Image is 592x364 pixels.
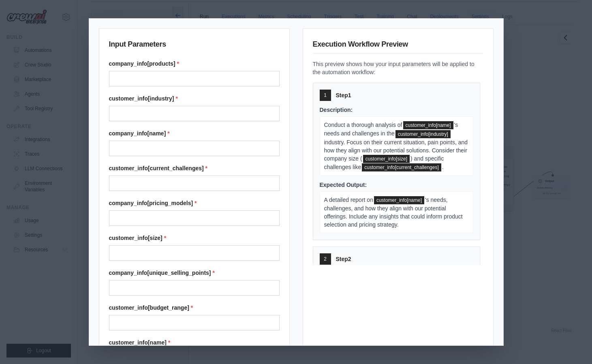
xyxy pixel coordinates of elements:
label: company_info[products] [109,60,280,68]
div: Widget de chat [551,325,592,364]
span: 2 [324,256,327,262]
label: customer_info[budget_range] [109,304,280,312]
span: Expected Output: [320,182,367,188]
span: ) and specific challenges like [324,155,444,170]
label: company_info[name] [109,129,280,137]
span: customer_info[industry] [395,130,451,138]
span: customer_info[current_challenges] [362,163,441,171]
span: 1 [324,92,327,98]
span: A detailed report on [324,197,373,203]
span: Step 1 [336,91,351,99]
p: This preview shows how your input parameters will be applied to the automation workflow: [313,60,483,76]
span: customer_info[name] [403,121,453,129]
iframe: Chat Widget [551,325,592,364]
label: company_info[pricing_models] [109,199,280,207]
label: company_info[unique_selling_points] [109,269,280,277]
span: Description: [320,107,353,113]
span: industry. Focus on their current situation, pain points, and how they align with our potential so... [324,139,468,162]
label: customer_info[size] [109,234,280,242]
label: customer_info[current_challenges] [109,164,280,172]
h3: Execution Workflow Preview [313,39,483,54]
span: customer_info[size] [363,155,410,163]
span: Step 2 [336,255,351,263]
h3: Input Parameters [109,39,280,53]
label: customer_info[industry] [109,94,280,103]
span: customer_info[name] [374,196,424,204]
span: Conduct a thorough analysis of [324,122,402,128]
span: . [442,164,444,170]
